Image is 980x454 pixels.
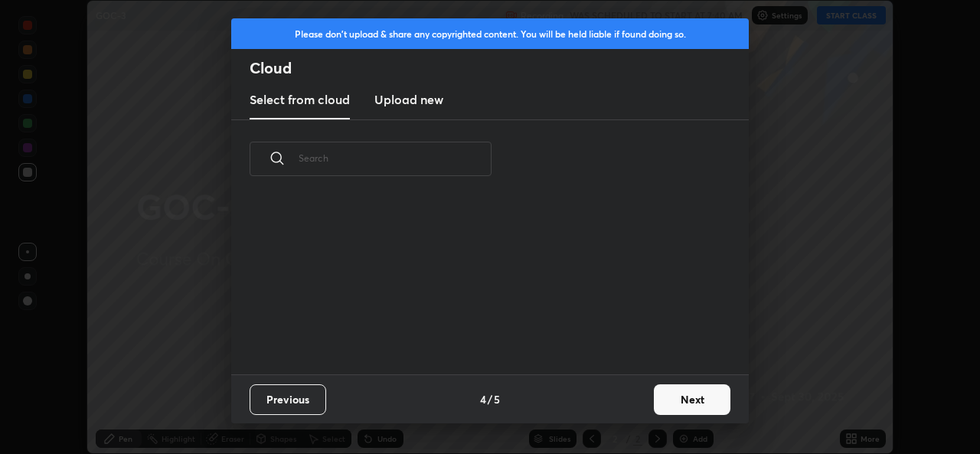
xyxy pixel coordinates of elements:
h4: / [488,391,492,407]
h2: Cloud [250,58,749,78]
h3: Select from cloud [250,90,350,109]
button: Next [654,384,730,415]
input: Search [299,126,492,191]
button: Previous [250,384,326,415]
div: Please don't upload & share any copyrighted content. You will be held liable if found doing so. [231,18,749,49]
h3: Upload new [374,90,443,109]
h4: 5 [494,391,500,407]
h4: 4 [480,391,486,407]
